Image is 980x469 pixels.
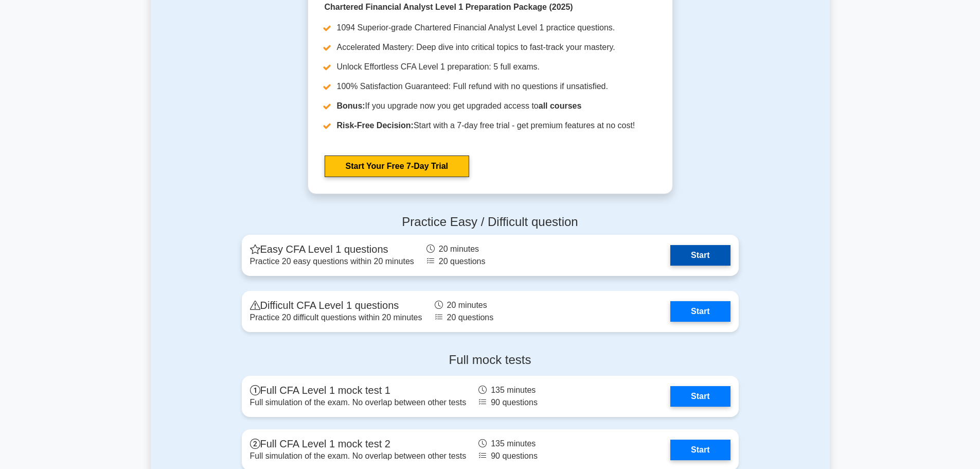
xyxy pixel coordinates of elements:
[670,245,730,266] a: Start
[670,301,730,322] a: Start
[242,215,739,230] h4: Practice Easy / Difficult question
[670,440,730,460] a: Start
[242,353,739,368] h4: Full mock tests
[325,155,469,177] a: Start Your Free 7-Day Trial
[670,386,730,407] a: Start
